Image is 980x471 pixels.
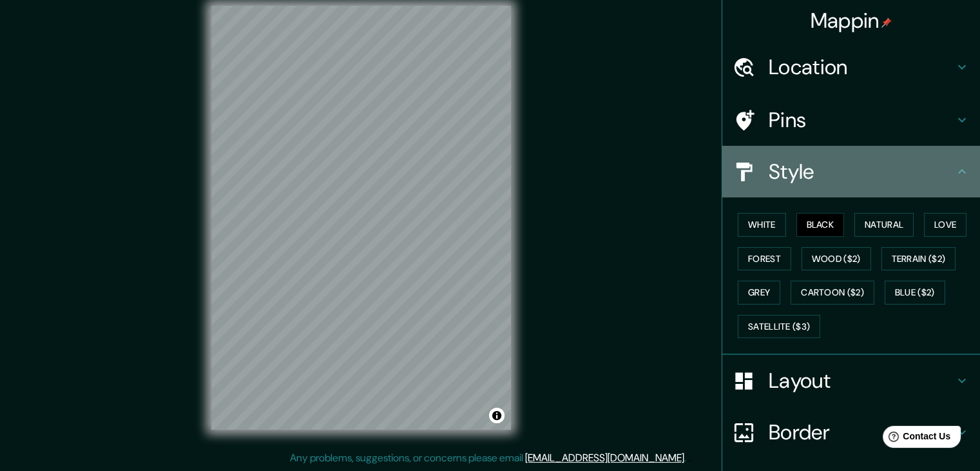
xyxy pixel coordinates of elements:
[854,213,914,237] button: Natural
[722,146,980,197] div: Style
[290,450,686,466] p: Any problems, suggestions, or concerns please email .
[881,17,892,28] img: pin-icon.png
[722,355,980,406] div: Layout
[738,247,791,271] button: Forest
[769,159,954,185] h4: Style
[525,451,684,465] a: [EMAIL_ADDRESS][DOMAIN_NAME]
[865,421,966,457] iframe: Help widget launcher
[738,281,780,305] button: Grey
[881,247,956,271] button: Terrain ($2)
[769,54,954,80] h4: Location
[791,281,874,305] button: Cartoon ($2)
[811,8,892,34] h4: Mappin
[211,6,511,430] canvas: Map
[885,281,945,305] button: Blue ($2)
[489,408,504,423] button: Toggle attribution
[738,315,820,339] button: Satellite ($3)
[738,213,786,237] button: White
[722,41,980,93] div: Location
[686,450,688,466] div: .
[802,247,871,271] button: Wood ($2)
[769,107,954,133] h4: Pins
[769,419,954,445] h4: Border
[722,406,980,458] div: Border
[924,213,966,237] button: Love
[796,213,845,237] button: Black
[688,450,691,466] div: .
[769,368,954,394] h4: Layout
[722,94,980,146] div: Pins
